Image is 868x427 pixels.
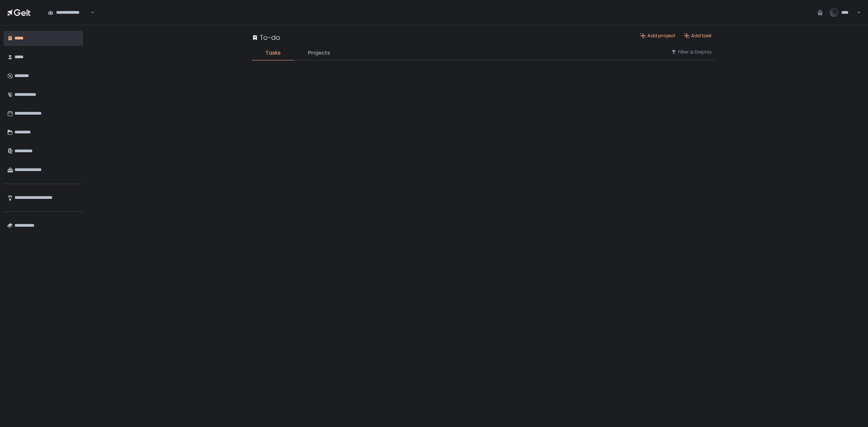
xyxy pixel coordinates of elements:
[89,9,90,16] input: Search for option
[671,49,712,55] button: Filter & Display
[265,49,281,57] span: Tasks
[252,33,280,42] div: To-do
[43,5,94,20] div: Search for option
[308,49,330,57] span: Projects
[640,33,675,39] button: Add project
[684,33,712,39] button: Add task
